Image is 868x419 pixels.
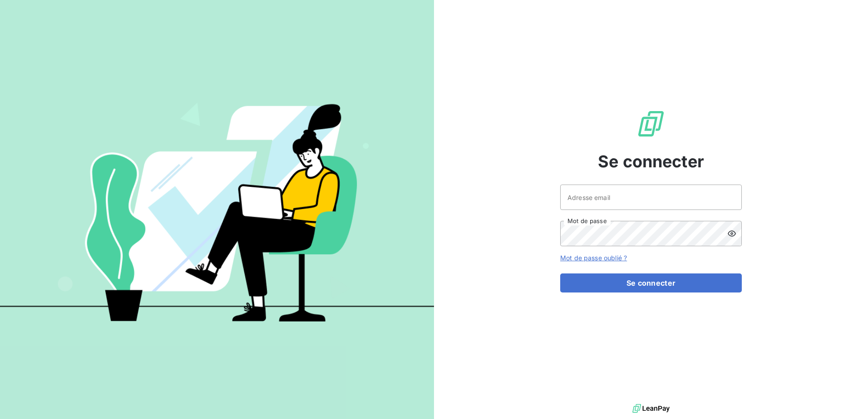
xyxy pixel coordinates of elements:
[560,185,742,210] input: placeholder
[636,109,666,138] img: Logo LeanPay
[598,149,704,174] span: Se connecter
[560,273,742,292] button: Se connecter
[560,254,627,262] a: Mot de passe oublié ?
[632,402,670,415] img: logo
